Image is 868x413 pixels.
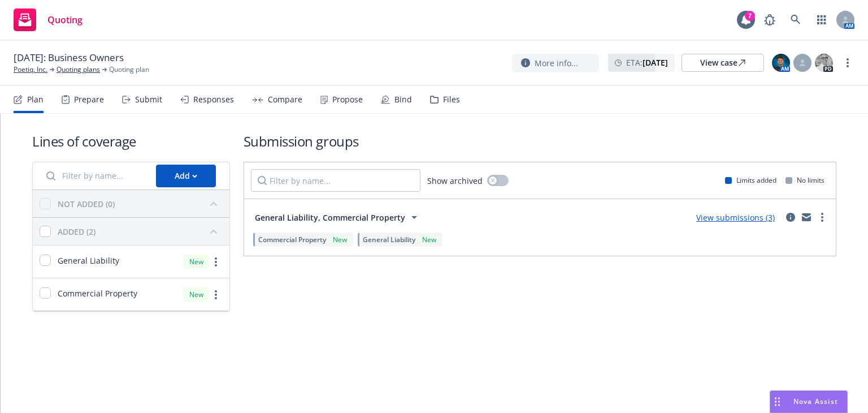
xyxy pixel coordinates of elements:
span: Quoting plan [109,64,149,75]
div: View case [700,54,745,71]
span: ETA : [626,57,668,68]
a: Poetiq, Inc. [14,64,47,75]
a: View case [682,54,764,72]
div: Responses [193,95,234,104]
a: Switch app [810,8,833,31]
div: New [420,235,439,244]
img: photo [815,54,833,72]
input: Filter by name... [251,169,420,192]
span: Commercial Property [258,235,326,244]
div: Bind [394,95,412,104]
button: Add [156,165,216,187]
div: Drag to move [770,391,784,412]
button: More info... [512,54,599,72]
div: Files [443,95,460,104]
a: View submissions (3) [696,212,775,223]
div: Plan [27,95,44,104]
a: more [815,210,829,224]
div: 7 [745,11,755,21]
input: Filter by name... [40,165,149,187]
div: New [184,255,209,269]
h1: Lines of coverage [32,132,230,150]
a: more [841,56,854,70]
span: Show archived [427,175,483,187]
span: Commercial Property [58,287,137,299]
strong: [DATE] [643,57,668,68]
span: General Liability [363,235,415,244]
span: More info... [535,57,578,69]
a: Report a Bug [758,8,781,31]
div: Add [175,165,197,187]
span: General Liability, Commercial Property [255,212,405,223]
div: No limits [785,175,824,185]
div: Compare [268,95,302,104]
span: General Liability [58,255,119,266]
div: Limits added [725,175,776,185]
h1: Submission groups [244,132,836,150]
button: General Liability, Commercial Property [251,206,425,229]
a: Quoting plans [57,64,100,75]
span: [DATE]: Business Owners [14,51,124,64]
div: New [184,287,209,302]
div: NOT ADDED (0) [58,198,115,210]
div: Prepare [74,95,104,104]
button: NOT ADDED (0) [58,195,223,213]
img: photo [772,54,790,72]
span: Nova Assist [793,397,838,406]
span: Quoting [47,15,83,24]
a: more [209,288,223,302]
div: Submit [135,95,162,104]
a: mail [800,210,813,224]
div: New [331,235,349,244]
a: Quoting [9,4,87,36]
div: Propose [332,95,363,104]
button: ADDED (2) [58,222,223,240]
a: more [209,255,223,269]
a: Search [784,8,807,31]
a: circleInformation [784,210,797,224]
button: Nova Assist [770,390,848,413]
div: ADDED (2) [58,226,96,238]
